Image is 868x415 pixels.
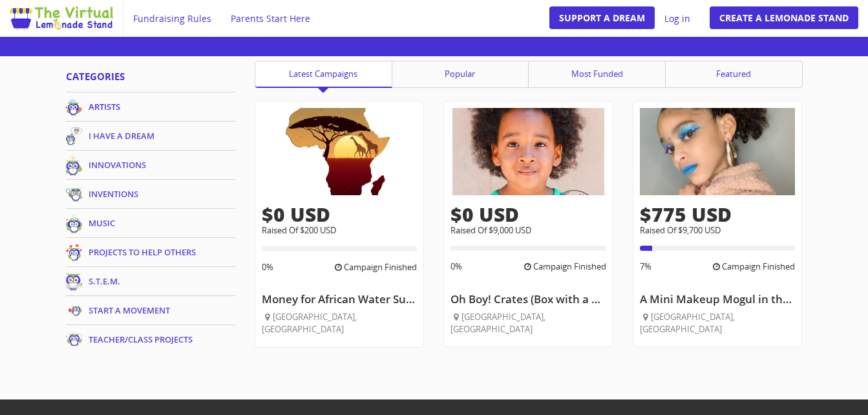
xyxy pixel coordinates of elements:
img: 26584_icon_Inovation_150.png [66,155,82,176]
a: ARTISTS [66,97,236,116]
div: 7% [640,261,651,273]
img: 99038_icon_Invention_150.png [66,187,82,202]
img: 19208_icon_I_Have_A_Dream_150.png [66,127,82,145]
img: 3359_icon_Start_Move_150.png [66,306,82,317]
img: A Mini Makeup Mogul in the Making [640,108,795,195]
div: Raised Of $9,700 USD [640,224,795,237]
span: Campaign Finished [722,261,795,272]
img: Oh Boy! Crates (Box with a Cause) [450,108,606,195]
span: Campaign Finished [344,261,417,273]
img: 33669_icon_STEM_150.png [66,273,82,291]
a: Featured [666,61,802,87]
div: $0 USD [450,205,606,224]
div: [GEOGRAPHIC_DATA], [GEOGRAPHIC_DATA] [450,311,606,335]
img: Money for African Water Supply [262,108,417,195]
div: Raised Of $9,000 USD [450,224,606,237]
img: Image [10,6,113,30]
div: 0% [450,261,462,273]
a: Money for African Water Supply [262,292,417,306]
a: Oh Boy! Crates (Box with a Cause) [450,292,606,306]
a: Create a Lemonade Stand [710,6,858,29]
a: Latest Campaigns [255,61,392,87]
div: Raised Of $200 USD [262,224,417,237]
a: INVENTIONS [66,184,236,204]
img: 76155_icon_Celebrate.png [66,332,82,348]
span: Campaign Finished [533,261,606,272]
a: INNOVATIONS [66,155,236,175]
a: A Mini Makeup Mogul in the Making [640,292,795,306]
a: START A MOVEMENT [66,301,236,320]
span: Support A Dream [559,12,645,24]
div: [GEOGRAPHIC_DATA], [GEOGRAPHIC_DATA] [262,311,417,335]
a: Support A Dream [549,6,655,29]
div: $775 USD [640,205,795,224]
img: 98094_icon_Idea_With_Heart_150.png [66,244,82,261]
a: I HAVE A DREAM [66,126,236,145]
a: Most Funded [529,61,665,87]
div: 0% [262,261,273,273]
img: 60358_icon_artist_150.png [66,99,82,116]
img: 35695_icon_Music_150icon.png [66,215,82,233]
a: TEACHER/CLASS PROJECTS [66,330,236,349]
a: MUSIC [66,213,236,233]
div: $0 USD [262,205,417,224]
a: S.T.E.M. [66,271,236,291]
a: PROJECTS TO HELP OTHERS [66,242,236,262]
div: [GEOGRAPHIC_DATA], [GEOGRAPHIC_DATA] [640,311,795,335]
a: Popular [392,61,529,87]
span: Categories [66,70,125,83]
